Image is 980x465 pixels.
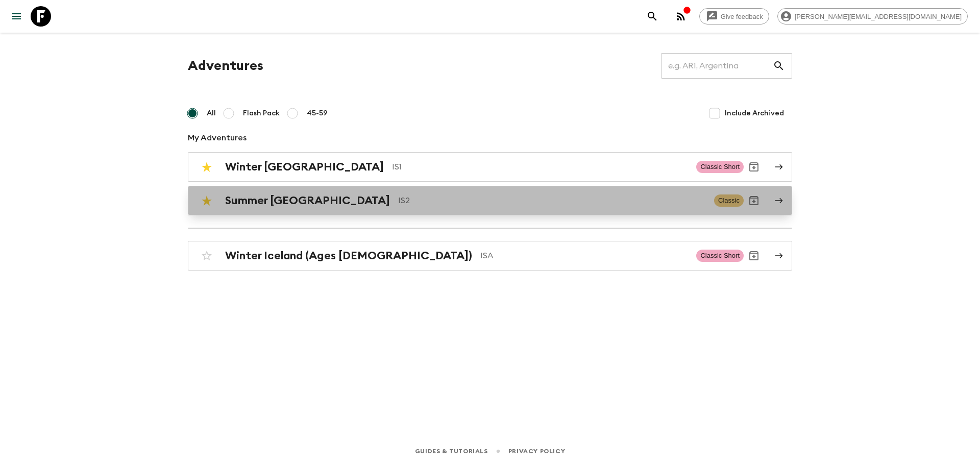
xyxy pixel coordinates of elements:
a: Summer [GEOGRAPHIC_DATA]IS2ClassicArchive [188,186,792,215]
button: menu [6,6,27,27]
a: Winter [GEOGRAPHIC_DATA]IS1Classic ShortArchive [188,152,792,182]
h2: Summer [GEOGRAPHIC_DATA] [225,194,390,207]
h2: Winter Iceland (Ages [DEMOGRAPHIC_DATA]) [225,249,472,262]
span: Classic Short [696,161,744,173]
span: Include Archived [725,108,784,118]
button: Archive [744,157,764,177]
span: Classic [714,194,744,207]
p: ISA [480,250,688,262]
button: search adventures [642,6,663,27]
span: All [207,108,216,118]
a: Give feedback [699,8,769,25]
span: Give feedback [715,13,769,20]
h2: Winter [GEOGRAPHIC_DATA] [225,160,384,174]
p: IS2 [398,194,706,207]
div: [PERSON_NAME][EMAIL_ADDRESS][DOMAIN_NAME] [777,8,968,25]
p: IS1 [392,161,688,173]
span: [PERSON_NAME][EMAIL_ADDRESS][DOMAIN_NAME] [789,13,967,20]
input: e.g. AR1, Argentina [661,52,773,80]
a: Winter Iceland (Ages [DEMOGRAPHIC_DATA])ISAClassic ShortArchive [188,241,792,271]
button: Archive [744,246,764,266]
span: Classic Short [696,250,744,262]
span: Flash Pack [243,108,280,118]
a: Guides & Tutorials [415,446,488,457]
p: My Adventures [188,132,792,144]
h1: Adventures [188,56,263,76]
span: 45-59 [307,108,328,118]
button: Archive [744,190,764,211]
a: Privacy Policy [508,446,565,457]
